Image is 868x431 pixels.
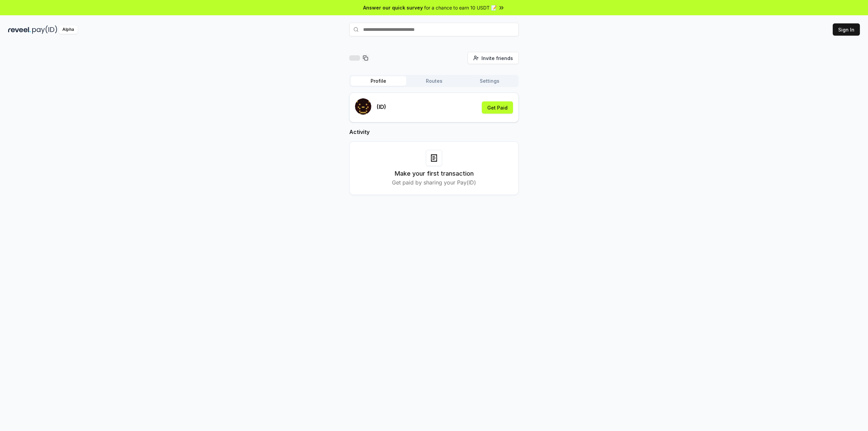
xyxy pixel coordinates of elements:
div: Alpha [59,25,78,34]
img: pay_id [32,25,57,34]
h3: Make your first transaction [395,169,474,178]
span: Invite friends [481,55,513,62]
button: Invite friends [468,52,519,64]
h2: Activity [349,128,519,136]
p: Get paid by sharing your Pay(ID) [392,178,476,187]
button: Sign In [833,23,860,36]
p: (ID) [377,103,386,111]
img: reveel_dark [8,25,31,34]
button: Profile [351,76,406,86]
button: Routes [406,76,462,86]
span: Answer our quick survey [363,4,423,11]
button: Get Paid [482,101,513,114]
span: for a chance to earn 10 USDT 📝 [424,4,497,11]
button: Settings [462,76,517,86]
